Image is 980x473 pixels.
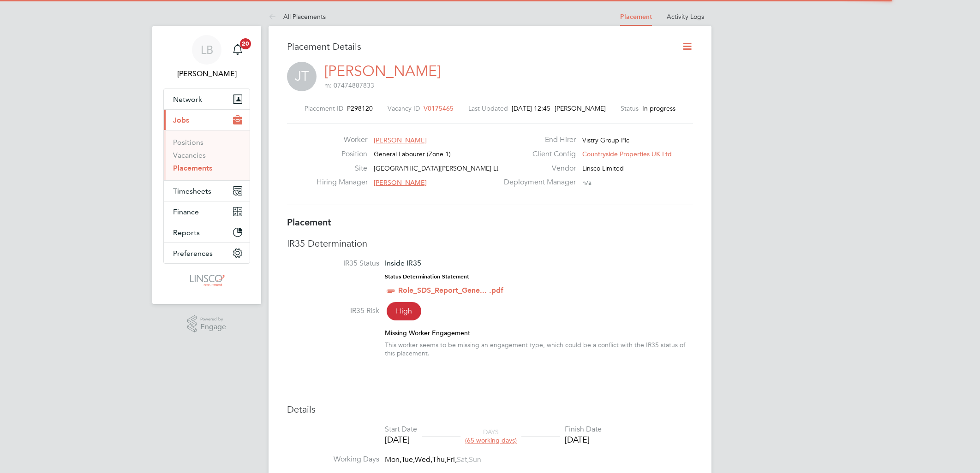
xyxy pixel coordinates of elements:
span: Jobs [173,116,189,124]
div: Start Date [385,425,417,434]
label: Deployment Manager [498,177,576,187]
span: Reports [173,228,200,237]
span: Fri, [447,455,457,464]
button: Jobs [164,110,250,130]
span: [DATE] 12:45 - [512,104,555,112]
button: Reports [164,222,250,242]
span: Engage [200,323,226,331]
label: Status [621,104,639,112]
label: Working Days [287,455,379,464]
span: General Labourer (Zone 1) [374,150,451,158]
a: Go to home page [163,273,250,288]
nav: Main navigation [152,26,261,304]
span: [PERSON_NAME] [374,178,427,187]
a: 20 [228,35,247,65]
button: Finance [164,201,250,222]
span: Thu, [432,455,447,464]
span: Network [173,95,202,104]
span: Preferences [173,249,213,258]
label: Position [317,149,367,159]
label: End Hirer [498,135,576,145]
span: Vistry Group Plc [582,136,629,144]
div: DAYS [460,428,521,444]
div: Missing Worker Engagement [385,329,693,337]
span: Wed, [415,455,432,464]
button: Network [164,89,250,109]
span: Mon, [385,455,401,464]
label: Vendor [498,164,576,173]
h3: Details [287,403,693,415]
label: Site [317,164,367,173]
label: Client Config [498,149,576,159]
div: This worker seems to be missing an engagement type, which could be a conflict with the IR35 statu... [385,341,693,357]
span: 20 [240,38,251,49]
label: Vacancy ID [388,104,420,112]
span: [GEOGRAPHIC_DATA][PERSON_NAME] LLP [374,164,503,172]
label: Hiring Manager [317,177,367,187]
span: Inside IR35 [385,259,421,267]
span: Lauren Butler [163,68,250,79]
span: Sun [469,455,481,464]
a: Placements [173,164,212,172]
span: (65 working days) [465,436,517,444]
span: Finance [173,207,199,216]
span: JT [287,62,317,91]
label: Placement ID [305,104,343,112]
div: [DATE] [565,434,602,445]
span: Timesheets [173,187,211,195]
span: LB [201,44,213,56]
div: [DATE] [385,434,417,445]
a: Placement [620,13,652,21]
a: [PERSON_NAME] [324,62,441,80]
span: [PERSON_NAME] [374,136,427,144]
span: [PERSON_NAME] [555,104,606,112]
button: Preferences [164,243,250,263]
a: Vacancies [173,151,206,160]
span: V0175465 [424,104,454,112]
b: Placement [287,217,331,228]
a: LB[PERSON_NAME] [163,35,250,79]
a: Positions [173,138,203,147]
span: Powered by [200,315,226,323]
label: IR35 Status [287,259,379,268]
span: In progress [642,104,675,112]
div: Jobs [164,130,250,180]
button: Timesheets [164,181,250,201]
span: P298120 [347,104,373,112]
div: Finish Date [565,425,602,434]
img: linsco-logo-retina.png [187,273,226,288]
strong: Status Determination Statement [385,273,469,280]
label: Last Updated [468,104,508,112]
span: Tue, [401,455,415,464]
a: All Placements [269,12,326,21]
label: IR35 Risk [287,306,379,316]
span: n/a [582,178,592,187]
a: Activity Logs [667,12,704,21]
label: Worker [317,135,367,145]
span: Countryside Properties UK Ltd [582,150,672,158]
span: High [387,302,421,320]
span: m: 07474887833 [324,81,374,89]
span: Linsco Limited [582,164,624,172]
h3: IR35 Determination [287,237,693,249]
a: Powered byEngage [187,315,227,333]
h3: Placement Details [287,41,668,53]
span: Sat, [457,455,469,464]
a: Role_SDS_Report_Gene... .pdf [398,286,503,295]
